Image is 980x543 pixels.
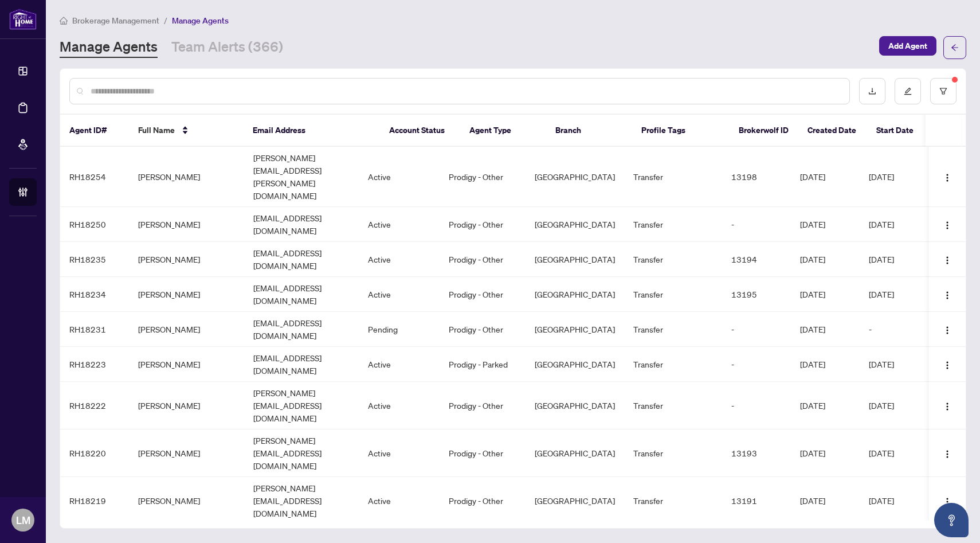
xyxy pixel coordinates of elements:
li: / [164,14,167,27]
a: Manage Agents [60,37,158,58]
button: Logo [938,444,957,462]
span: Manage Agents [172,15,229,26]
td: - [722,312,791,347]
td: [DATE] [860,242,928,277]
td: [PERSON_NAME] [129,429,244,477]
td: Transfer [624,242,722,277]
img: Logo [943,221,952,230]
span: Brokerage Management [72,15,159,26]
span: Full Name [138,124,175,136]
td: [DATE] [791,382,860,429]
td: Prodigy - Parked [440,347,526,382]
td: [PERSON_NAME] [129,147,244,207]
img: Logo [943,402,952,411]
td: Transfer [624,347,722,382]
td: Transfer [624,477,722,525]
button: edit [895,78,921,104]
td: [PERSON_NAME][EMAIL_ADDRESS][DOMAIN_NAME] [244,382,359,429]
button: Add Agent [879,36,936,56]
td: [DATE] [860,147,928,207]
td: RH18222 [60,382,129,429]
th: Profile Tags [632,115,730,147]
td: RH18220 [60,429,129,477]
td: RH18219 [60,477,129,525]
td: [PERSON_NAME] [129,347,244,382]
th: Email Address [244,115,380,147]
td: [GEOGRAPHIC_DATA] [526,242,624,277]
td: [PERSON_NAME] [129,277,244,312]
th: Full Name [129,115,244,147]
button: filter [930,78,957,104]
button: Logo [938,285,957,303]
td: 13193 [722,429,791,477]
button: Logo [938,320,957,338]
td: RH18223 [60,347,129,382]
td: RH18234 [60,277,129,312]
img: Logo [943,497,952,506]
th: Agent ID# [60,115,129,147]
button: Logo [938,355,957,373]
td: 13198 [722,147,791,207]
span: edit [904,87,912,95]
td: Prodigy - Other [440,147,526,207]
td: [DATE] [860,277,928,312]
td: [DATE] [791,429,860,477]
td: [DATE] [791,347,860,382]
td: [PERSON_NAME] [129,312,244,347]
td: [GEOGRAPHIC_DATA] [526,312,624,347]
td: [PERSON_NAME] [129,242,244,277]
td: Transfer [624,429,722,477]
td: Prodigy - Other [440,312,526,347]
img: Logo [943,173,952,182]
td: [DATE] [791,242,860,277]
td: [EMAIL_ADDRESS][DOMAIN_NAME] [244,242,359,277]
td: [PERSON_NAME][EMAIL_ADDRESS][PERSON_NAME][DOMAIN_NAME] [244,147,359,207]
td: RH18250 [60,207,129,242]
td: Transfer [624,312,722,347]
td: Prodigy - Other [440,429,526,477]
img: Logo [943,326,952,335]
img: Logo [943,450,952,459]
td: [DATE] [791,477,860,525]
td: Active [359,429,439,477]
img: Logo [943,256,952,265]
button: Logo [938,250,957,268]
td: Pending [359,312,439,347]
td: Active [359,207,439,242]
td: [PERSON_NAME] [129,382,244,429]
img: Logo [943,291,952,300]
td: [GEOGRAPHIC_DATA] [526,382,624,429]
span: arrow-left [951,44,959,52]
td: - [722,382,791,429]
td: 13194 [722,242,791,277]
button: download [859,78,885,104]
td: RH18254 [60,147,129,207]
td: [GEOGRAPHIC_DATA] [526,477,624,525]
td: [PERSON_NAME][EMAIL_ADDRESS][DOMAIN_NAME] [244,477,359,525]
td: [PERSON_NAME] [129,477,244,525]
td: [EMAIL_ADDRESS][DOMAIN_NAME] [244,207,359,242]
th: Start Date [867,115,936,147]
td: [DATE] [860,429,928,477]
button: Logo [938,167,957,186]
span: home [60,17,68,25]
td: [GEOGRAPHIC_DATA] [526,147,624,207]
button: Logo [938,396,957,415]
td: Active [359,382,439,429]
td: [EMAIL_ADDRESS][DOMAIN_NAME] [244,347,359,382]
td: [DATE] [791,147,860,207]
button: Open asap [934,503,969,537]
span: download [868,87,876,95]
td: [DATE] [860,347,928,382]
td: Prodigy - Other [440,382,526,429]
td: RH18235 [60,242,129,277]
td: Transfer [624,207,722,242]
td: Transfer [624,382,722,429]
th: Agent Type [460,115,546,147]
td: [GEOGRAPHIC_DATA] [526,347,624,382]
span: LM [16,512,30,528]
th: Branch [546,115,632,147]
td: [GEOGRAPHIC_DATA] [526,207,624,242]
td: Transfer [624,147,722,207]
button: Logo [938,215,957,233]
